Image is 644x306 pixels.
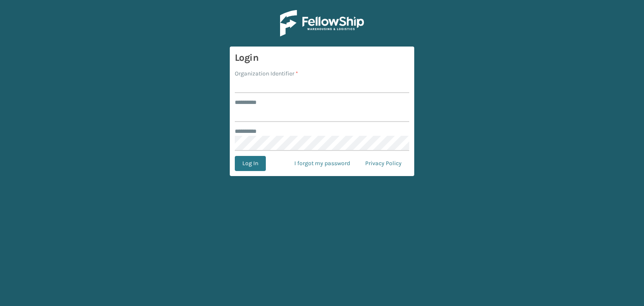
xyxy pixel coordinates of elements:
label: Organization Identifier [235,69,298,78]
a: Privacy Policy [358,156,409,171]
button: Log In [235,156,266,171]
img: Logo [280,10,364,36]
h3: Login [235,52,409,64]
a: I forgot my password [287,156,358,171]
